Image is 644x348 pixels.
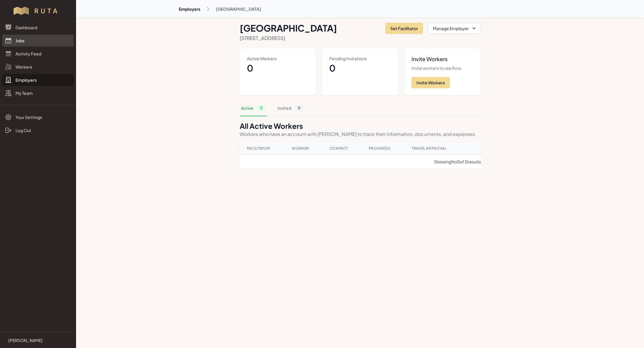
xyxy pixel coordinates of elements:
[179,5,532,13] nav: Breadcrumb
[2,21,74,33] a: Dashboard
[457,159,460,164] span: 0
[240,131,476,138] p: Workers who have an account with [PERSON_NAME] to track their information, documents, and expenses.
[405,143,464,154] th: Travel approval
[285,143,323,154] th: Worker
[257,105,266,111] span: 0
[240,121,476,131] h1: All Active Workers
[2,74,74,86] a: Employers
[240,155,481,168] nav: Pagination
[295,105,304,111] span: 0
[240,100,267,116] a: Active0
[323,143,362,154] th: Contact
[411,55,473,63] h3: Invite Workers
[434,159,481,165] p: Showing to of results
[329,63,391,73] dd: 0
[2,35,74,47] a: Jobs
[8,337,43,343] p: [PERSON_NAME]
[240,34,380,42] h2: [STREET_ADDRESS]
[465,159,468,164] span: 0
[2,48,74,60] a: Activity Feed
[5,337,71,343] a: [PERSON_NAME]
[247,63,309,73] dd: 0
[276,100,305,116] a: Invited0
[428,23,481,34] button: Manage Employer
[13,6,64,16] img: Workflow
[216,5,261,13] a: [GEOGRAPHIC_DATA]
[2,87,74,99] a: My Team
[240,143,285,154] th: Facilitator
[329,55,391,61] dt: Pending Invitations
[240,100,481,116] nav: Tabs
[240,23,380,34] h1: [GEOGRAPHIC_DATA]
[411,65,473,71] p: Invite workers to use Ruta.
[2,61,74,73] a: Workers
[385,23,423,34] button: Set Facilitator
[411,77,450,88] button: Invite Workers
[451,159,453,164] span: 1
[2,124,74,136] a: Log Out
[247,55,309,61] dt: Active Workers
[179,5,200,13] a: Employers
[2,111,74,123] a: Your Settings
[362,143,405,154] th: Progress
